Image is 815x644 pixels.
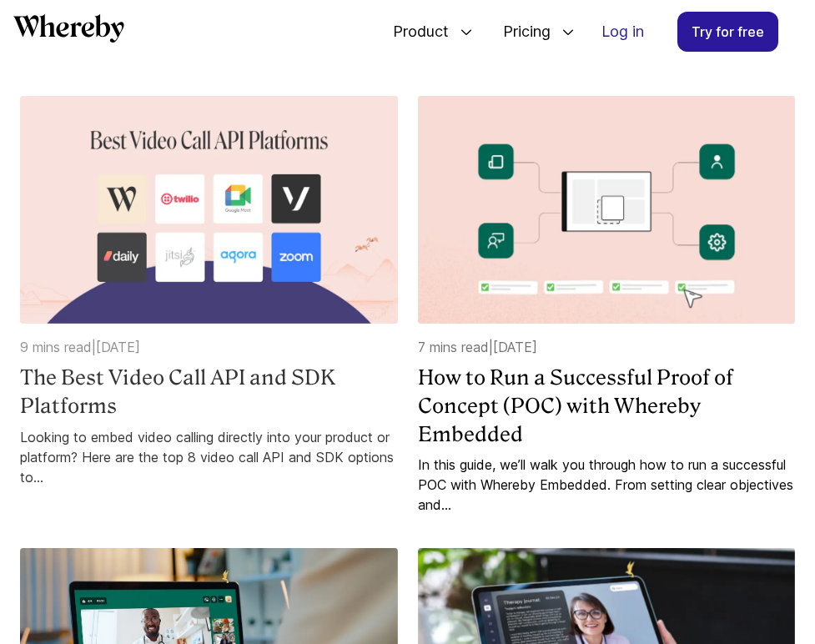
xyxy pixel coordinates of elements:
span: Pricing [486,4,555,59]
a: In this guide, we’ll walk you through how to run a successful POC with Whereby Embedded. From set... [418,455,796,515]
a: Log in [588,13,657,51]
p: 9 mins read | [DATE] [20,337,398,357]
a: Whereby [13,14,124,48]
a: Looking to embed video calling directly into your product or platform? Here are the top 8 video c... [20,427,398,487]
svg: Whereby [13,14,124,43]
p: 7 mins read | [DATE] [418,337,796,357]
span: Product [376,4,453,59]
a: The Best Video Call API and SDK Platforms [20,364,398,420]
a: How to Run a Successful Proof of Concept (POC) with Whereby Embedded [418,364,796,448]
a: Try for free [677,12,778,52]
